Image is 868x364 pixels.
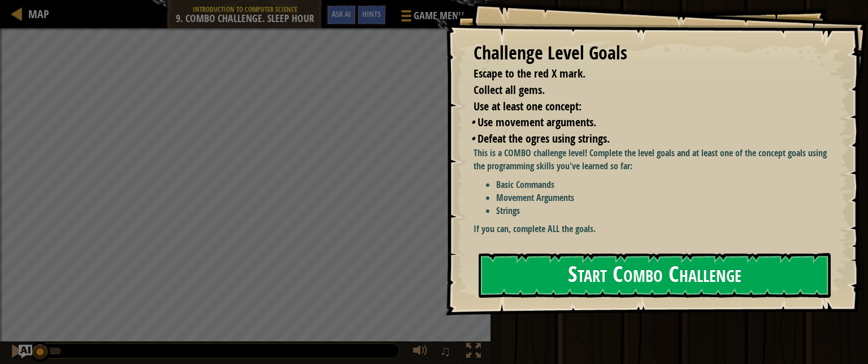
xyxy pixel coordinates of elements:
[440,342,451,359] span: ♫
[478,131,610,146] span: Defeat the ogres using strings.
[496,204,837,217] li: Strings
[459,99,826,115] li: Use at least one concept:
[471,114,475,130] i: •
[496,178,837,191] li: Basic Commands
[6,341,28,364] button: Ctrl + P: Pause
[479,253,831,298] button: Start Combo Challenge
[474,66,585,81] span: Escape to the red X mark.
[474,147,837,173] p: This is a COMBO challenge level! Complete the level goals and at least one of the concept goals u...
[471,131,475,146] i: •
[474,40,828,66] div: Challenge Level Goals
[474,99,581,114] span: Use at least one concept:
[392,5,471,31] button: Game Menu
[478,114,596,130] span: Use movement arguments.
[28,6,49,22] span: Map
[19,345,32,358] button: Ask AI
[471,114,826,131] li: Use movement arguments.
[23,6,49,22] a: Map
[471,131,826,147] li: Defeat the ogres using strings.
[462,341,485,364] button: Toggle fullscreen
[496,191,837,204] li: Movement Arguments
[332,8,351,19] span: Ask AI
[459,82,826,99] li: Collect all gems.
[362,8,381,19] span: Hints
[409,341,432,364] button: Adjust volume
[474,82,545,97] span: Collect all gems.
[437,341,457,364] button: ♫
[459,66,826,82] li: Escape to the red X mark.
[474,222,837,235] p: If you can, complete ALL the goals.
[414,8,464,23] span: Game Menu
[326,5,357,25] button: Ask AI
